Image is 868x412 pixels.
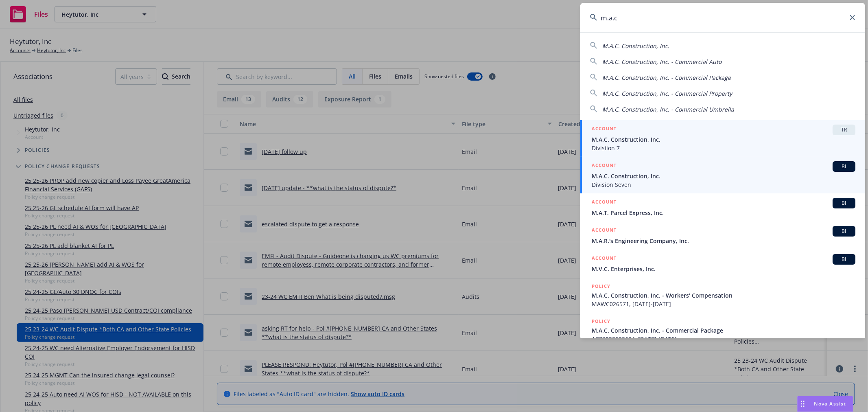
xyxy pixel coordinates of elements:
[814,400,846,407] span: Nova Assist
[592,265,855,273] span: M.V.C. Enterprises, Inc.
[592,144,855,152] span: Divisiion 7
[592,254,617,264] h5: ACCOUNT
[836,199,852,207] span: BI
[592,180,855,189] span: Division Seven
[592,198,617,208] h5: ACCOUNT
[580,313,865,348] a: POLICYM.A.C. Construction, Inc. - Commercial PackageACP3029699684, [DATE]-[DATE]
[592,317,610,325] h5: POLICY
[580,157,865,193] a: ACCOUNTBIM.A.C. Construction, Inc.Division Seven
[592,237,855,245] span: M.A.R.'s Engineering Company, Inc.
[836,163,852,170] span: BI
[592,161,617,171] h5: ACCOUNT
[580,3,865,32] input: Search...
[592,291,855,300] span: M.A.C. Construction, Inc. - Workers' Compensation
[580,221,865,250] a: ACCOUNTBIM.A.R.'s Engineering Company, Inc.
[580,250,865,278] a: ACCOUNTBIM.V.C. Enterprises, Inc.
[602,58,722,66] span: M.A.C. Construction, Inc. - Commercial Auto
[592,282,610,290] h5: POLICY
[602,90,732,97] span: M.A.C. Construction, Inc. - Commercial Property
[592,208,855,217] span: M.A.T. Parcel Express, Inc.
[836,256,852,263] span: BI
[798,396,808,412] div: Drag to move
[836,228,852,235] span: BI
[602,74,731,81] span: M.A.C. Construction, Inc. - Commercial Package
[592,172,855,180] span: M.A.C. Construction, Inc.
[602,42,669,50] span: M.A.C. Construction, Inc.
[592,135,855,144] span: M.A.C. Construction, Inc.
[592,226,617,236] h5: ACCOUNT
[592,326,855,335] span: M.A.C. Construction, Inc. - Commercial Package
[592,125,617,134] h5: ACCOUNT
[580,278,865,313] a: POLICYM.A.C. Construction, Inc. - Workers' CompensationMAWC026571, [DATE]-[DATE]
[836,126,852,134] span: TR
[797,396,853,412] button: Nova Assist
[580,193,865,221] a: ACCOUNTBIM.A.T. Parcel Express, Inc.
[580,120,865,157] a: ACCOUNTTRM.A.C. Construction, Inc.Divisiion 7
[592,300,855,308] span: MAWC026571, [DATE]-[DATE]
[592,335,855,343] span: ACP3029699684, [DATE]-[DATE]
[602,105,734,113] span: M.A.C. Construction, Inc. - Commercial Umbrella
